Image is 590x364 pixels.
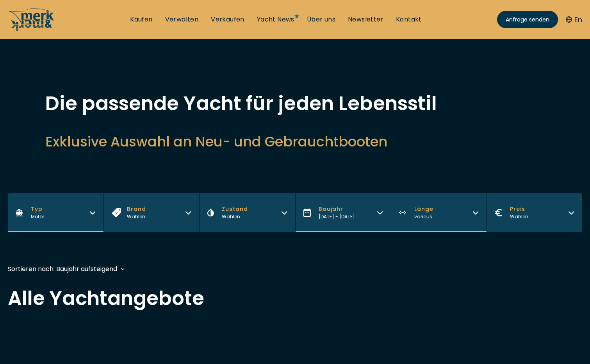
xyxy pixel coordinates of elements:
[127,213,146,220] div: Wählen
[319,205,355,213] span: Baujahr
[8,193,103,232] button: TypMotor
[45,132,545,151] h2: Exklusive Auswahl an Neu- und Gebrauchtbooten
[414,205,433,213] span: Länge
[211,15,244,24] a: Verkaufen
[31,205,44,213] span: Typ
[348,15,383,24] a: Newsletter
[307,15,335,24] a: Über uns
[31,213,44,220] span: Motor
[391,193,487,232] button: Längevarious
[222,213,248,220] div: Wählen
[510,213,528,220] div: Wählen
[497,11,558,28] a: Anfrage senden
[165,15,199,24] a: Verwalten
[127,205,146,213] span: Brand
[506,16,549,24] span: Anfrage senden
[487,193,582,232] button: PreisWählen
[130,15,152,24] a: Kaufen
[8,289,582,308] h2: Alle Yachtangebote
[510,205,528,213] span: Preis
[45,94,545,113] h1: Die passende Yacht für jeden Lebensstil
[566,14,582,25] button: En
[8,264,117,274] div: Sortieren nach: Baujahr aufsteigend
[103,193,199,232] button: BrandWählen
[396,15,422,24] a: Kontakt
[257,15,294,24] a: Yacht News
[199,193,295,232] button: ZustandWählen
[295,193,391,232] button: Baujahr[DATE] - [DATE]
[414,213,432,220] span: various
[319,213,355,220] span: [DATE] - [DATE]
[222,205,248,213] span: Zustand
